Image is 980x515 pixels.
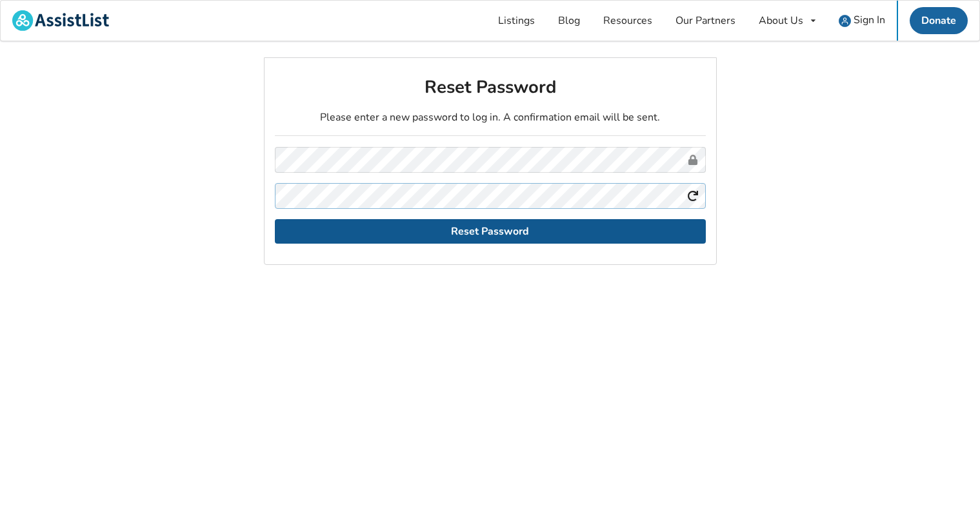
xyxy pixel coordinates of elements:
[910,7,968,34] a: Donate
[486,1,546,41] a: Listings
[275,76,706,99] h2: Reset Password
[12,10,109,31] img: assistlist-logo
[546,1,592,41] a: Blog
[592,1,664,41] a: Resources
[759,15,803,26] div: About Us
[839,15,851,27] img: user icon
[275,219,706,244] button: Reset Password
[854,13,885,27] span: Sign In
[275,68,706,253] div: Please enter a new password to log in. A confirmation email will be sent.
[664,1,747,41] a: Our Partners
[827,1,897,41] a: user icon Sign In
